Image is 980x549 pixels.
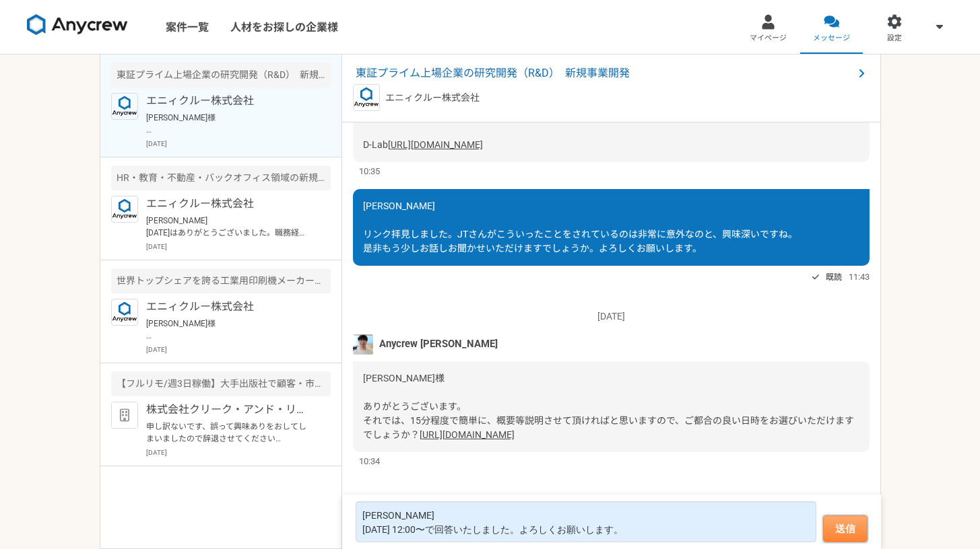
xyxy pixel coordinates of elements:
[385,91,480,105] p: エニィクルー株式会社
[826,269,842,285] span: 既読
[420,429,515,440] a: [URL][DOMAIN_NAME]
[750,33,787,44] span: マイページ
[353,334,373,355] img: %E3%83%95%E3%82%9A%E3%83%AD%E3%83%95%E3%82%A3%E3%83%BC%E3%83%AB%E7%94%BB%E5%83%8F%E3%81%AE%E3%82%...
[823,515,868,542] button: 送信
[146,242,331,252] p: [DATE]
[849,270,870,283] span: 11:43
[146,299,313,315] p: エニィクルー株式会社
[356,65,853,81] span: 東証プライム上場企業の研究開発（R&D） 新規事業開発
[146,402,313,418] p: 株式会社クリーク・アンド・リバー社
[111,196,138,223] img: logo_text_blue_01.png
[111,166,331,190] div: HR・教育・不動産・バックオフィス領域の新規事業 0→1で事業を立ち上げたい方
[146,139,331,149] p: [DATE]
[353,309,870,324] p: [DATE]
[111,63,331,87] div: 東証プライム上場企業の研究開発（R&D） 新規事業開発
[359,165,380,178] span: 10:35
[146,215,313,239] p: [PERSON_NAME] [DATE]はありがとうございました。職務経歴書のアップ承知しました。 内容を見直しており、今週末までお待ちいただけますでしょうか。
[359,455,380,468] span: 10:34
[353,84,380,111] img: logo_text_blue_01.png
[388,139,483,150] a: [URL][DOMAIN_NAME]
[111,371,331,396] div: 【フルリモ/週3日稼働】大手出版社で顧客・市場調査マーケター！
[146,112,313,136] p: [PERSON_NAME]様 ありがとうございます。 それでは、15分程度で簡単に、概要等説明させて頂ければと思いますので、ご都合の良い日時をお選びいただけますでしょうか？ [URL][DOMA...
[363,200,797,254] span: [PERSON_NAME] リンク拝見しました。JTさんがこういったことをされているのは非常に意外なのと、興味深いですね。 是非もう少しお話しお聞かせいただけますでしょうか。よろしくお願いします。
[379,336,498,351] span: Anycrew [PERSON_NAME]
[111,402,138,429] img: default_org_logo-42cde973f59100197ec2c8e796e4974ac8490bb5b08a0eb061ff975e4574aa76.png
[146,344,331,355] p: [DATE]
[146,447,331,458] p: [DATE]
[27,14,128,36] img: 8DqYSo04kwAAAAASUVORK5CYII=
[363,373,854,440] span: [PERSON_NAME]様 ありがとうございます。 それでは、15分程度で簡単に、概要等説明させて頂ければと思いますので、ご都合の良い日時をお選びいただけますでしょうか？
[111,268,331,293] div: 世界トップシェアを誇る工業用印刷機メーカー 営業顧問（1,2社のみの紹介も歓迎）
[356,501,816,542] textarea: [PERSON_NAME] [DATE] 12:00〜で回答いたしました。よろしくお願いします。
[146,93,313,109] p: エニィクルー株式会社
[146,318,313,342] p: [PERSON_NAME]様 ご返信、ありがとうございます。 それでは、また別案件等でご相談させていただければと思いますので、よろしくお願いいたします。
[111,93,138,120] img: logo_text_blue_01.png
[111,299,138,326] img: logo_text_blue_01.png
[146,196,313,212] p: エニィクルー株式会社
[813,33,850,44] span: メッセージ
[887,33,902,44] span: 設定
[363,54,857,150] span: [PERSON_NAME]様 内容確認させて頂きました。ありがとうございます。 また、[DATE]、弊社[PERSON_NAME]より、概要等お伝えさせていただいたかと思いますので、よろしければ...
[146,420,313,445] p: 申し訳ないです、誤って興味ありをおしてしまいましたので辞退させてください 機会ありまいたら応募させていただきます。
